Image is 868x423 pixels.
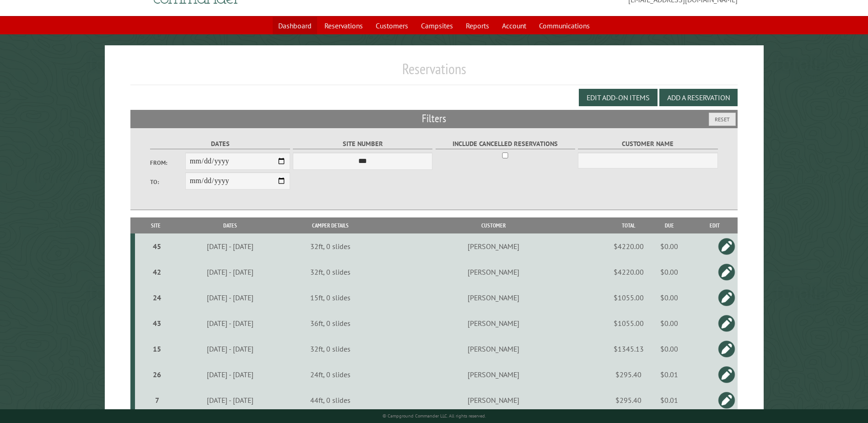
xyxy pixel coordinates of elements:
[150,139,290,149] label: Dates
[647,336,692,362] td: $0.00
[293,139,432,149] label: Site Number
[284,336,377,362] td: 32ft, 0 slides
[610,217,647,233] th: Total
[284,310,377,336] td: 36ft, 0 slides
[534,17,595,34] a: Communications
[139,293,175,302] div: 24
[610,310,647,336] td: $1055.00
[377,217,610,233] th: Customer
[135,217,177,233] th: Site
[647,217,692,233] th: Due
[178,344,282,353] div: [DATE] - [DATE]
[415,17,458,34] a: Campsites
[578,139,717,149] label: Customer Name
[178,319,282,328] div: [DATE] - [DATE]
[377,233,610,259] td: [PERSON_NAME]
[139,242,175,251] div: 45
[377,310,610,336] td: [PERSON_NAME]
[377,259,610,285] td: [PERSON_NAME]
[377,336,610,362] td: [PERSON_NAME]
[610,362,647,387] td: $295.40
[377,362,610,387] td: [PERSON_NAME]
[377,285,610,310] td: [PERSON_NAME]
[178,267,282,277] div: [DATE] - [DATE]
[139,267,175,277] div: 42
[610,387,647,413] td: $295.40
[139,319,175,328] div: 43
[692,217,738,233] th: Edit
[319,17,368,34] a: Reservations
[150,158,185,167] label: From:
[659,89,738,106] button: Add a Reservation
[284,387,377,413] td: 44ft, 0 slides
[284,217,377,233] th: Camper Details
[284,362,377,387] td: 24ft, 0 slides
[178,396,282,405] div: [DATE] - [DATE]
[436,139,575,149] label: Include Cancelled Reservations
[178,242,282,251] div: [DATE] - [DATE]
[284,285,377,310] td: 15ft, 0 slides
[647,362,692,387] td: $0.01
[273,17,317,34] a: Dashboard
[647,285,692,310] td: $0.00
[370,17,414,34] a: Customers
[579,89,658,106] button: Edit Add-on Items
[130,110,737,127] h2: Filters
[377,387,610,413] td: [PERSON_NAME]
[610,259,647,285] td: $4220.00
[284,259,377,285] td: 32ft, 0 slides
[647,233,692,259] td: $0.00
[177,217,284,233] th: Dates
[610,336,647,362] td: $1345.13
[139,396,175,405] div: 7
[709,113,736,126] button: Reset
[139,344,175,353] div: 15
[178,370,282,379] div: [DATE] - [DATE]
[150,178,185,186] label: To:
[496,17,532,34] a: Account
[647,259,692,285] td: $0.00
[610,285,647,310] td: $1055.00
[284,233,377,259] td: 32ft, 0 slides
[647,310,692,336] td: $0.00
[610,233,647,259] td: $4220.00
[647,387,692,413] td: $0.01
[178,293,282,302] div: [DATE] - [DATE]
[139,370,175,379] div: 26
[460,17,495,34] a: Reports
[383,413,486,419] small: © Campground Commander LLC. All rights reserved.
[130,60,737,85] h1: Reservations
